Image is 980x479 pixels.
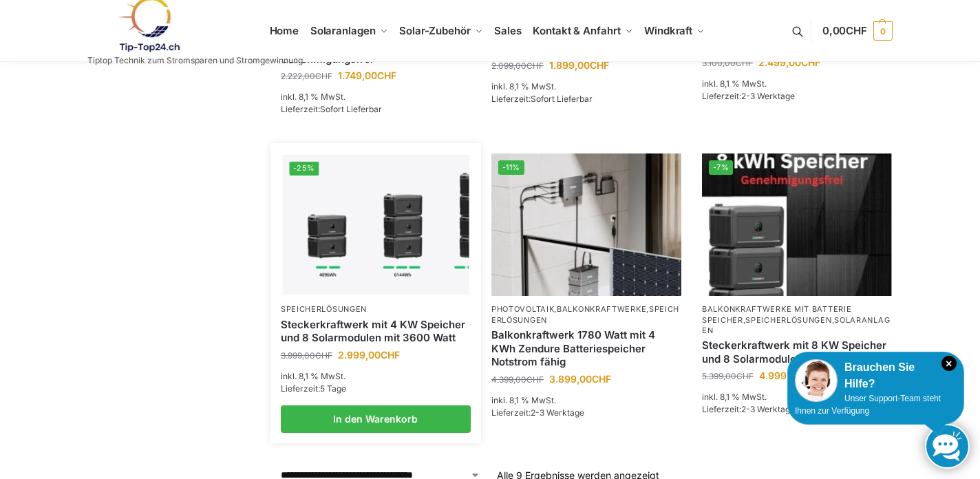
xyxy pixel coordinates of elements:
span: Lieferzeit: [702,91,795,101]
span: Lieferzeit: [702,404,795,414]
span: CHF [377,70,396,81]
span: CHF [846,24,867,37]
p: inkl. 8,1 % MwSt. [491,81,681,93]
p: , , [702,304,892,336]
a: Photovoltaik [491,304,554,314]
span: Unser Support-Team steht Ihnen zur Verfügung [795,394,941,416]
img: Customer service [795,359,838,402]
span: Sofort Lieferbar [320,104,382,114]
span: CHF [592,373,611,385]
bdi: 3.899,00 [549,373,611,385]
span: CHF [736,58,753,68]
a: Speicherlösungen [281,304,367,314]
span: CHF [315,350,332,361]
a: 0,00CHF 0 [822,10,893,52]
span: CHF [590,59,609,71]
bdi: 2.999,00 [338,349,400,361]
p: inkl. 8,1 % MwSt. [702,78,892,90]
bdi: 3.999,00 [281,350,332,361]
span: CHF [381,349,400,361]
p: inkl. 8,1 % MwSt. [281,91,471,103]
span: Lieferzeit: [281,104,382,114]
i: Schließen [941,356,957,371]
span: Lieferzeit: [281,383,346,394]
bdi: 2.099,00 [491,61,544,71]
div: Brauchen Sie Hilfe? [795,359,957,392]
span: CHF [526,374,544,385]
a: -25%Steckerkraftwerk mit 4 KW Speicher und 8 Solarmodulen mit 3600 Watt [282,155,469,295]
a: Speicherlösungen [491,304,679,324]
a: In den Warenkorb legen: „Steckerkraftwerk mit 4 KW Speicher und 8 Solarmodulen mit 3600 Watt“ [281,405,471,433]
span: CHF [736,371,754,381]
span: CHF [315,71,332,81]
span: 2-3 Werktage [741,91,795,101]
span: Solar-Zubehör [399,24,471,37]
a: Solaranlagen [702,315,890,335]
span: 5 Tage [320,383,346,394]
span: 0,00 [822,24,867,37]
p: inkl. 8,1 % MwSt. [281,370,471,383]
a: Steckerkraftwerk mit 4 KW Speicher und 8 Solarmodulen mit 3600 Watt [281,318,471,345]
span: Solaranlagen [310,24,376,37]
bdi: 4.999,00 [759,370,821,381]
span: Sofort Lieferbar [531,94,593,104]
p: inkl. 8,1 % MwSt. [491,394,681,407]
bdi: 1.899,00 [549,59,609,71]
a: Balkonkraftwerk 1780 Watt mit 4 KWh Zendure Batteriespeicher Notstrom fähig [491,328,681,369]
bdi: 3.100,00 [702,58,753,68]
bdi: 2.499,00 [758,56,820,68]
a: Speicherlösungen [745,315,831,325]
p: , , [491,304,681,326]
span: Lieferzeit: [491,407,584,418]
span: Kontakt & Anfahrt [533,24,620,37]
bdi: 4.399,00 [491,374,544,385]
span: Lieferzeit: [491,94,593,104]
img: Zendure-solar-flow-Batteriespeicher für Balkonkraftwerke [491,153,681,296]
span: Sales [494,24,522,37]
span: 2-3 Werktage [531,407,584,418]
a: Balkonkraftwerke mit Batterie Speicher [702,304,851,324]
bdi: 1.749,00 [338,70,396,81]
p: Tiptop Technik zum Stromsparen und Stromgewinnung [87,56,303,65]
span: CHF [801,56,820,68]
bdi: 2.222,00 [281,71,332,81]
span: Windkraft [644,24,692,37]
a: -11%Zendure-solar-flow-Batteriespeicher für Balkonkraftwerke [491,153,681,296]
img: Steckerkraftwerk mit 4 KW Speicher und 8 Solarmodulen mit 3600 Watt [282,155,469,295]
a: -7%Steckerkraftwerk mit 8 KW Speicher und 8 Solarmodulen mit 3600 Watt [702,153,892,296]
span: CHF [526,61,544,71]
a: Balkonkraftwerke [557,304,646,314]
img: Steckerkraftwerk mit 8 KW Speicher und 8 Solarmodulen mit 3600 Watt [702,153,892,296]
a: Steckerkraftwerk mit 8 KW Speicher und 8 Solarmodulen mit 3600 Watt [702,339,892,365]
p: inkl. 8,1 % MwSt. [702,391,892,403]
bdi: 5.399,00 [702,371,754,381]
span: 0 [873,21,893,41]
span: 2-3 Werktage [741,404,795,414]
